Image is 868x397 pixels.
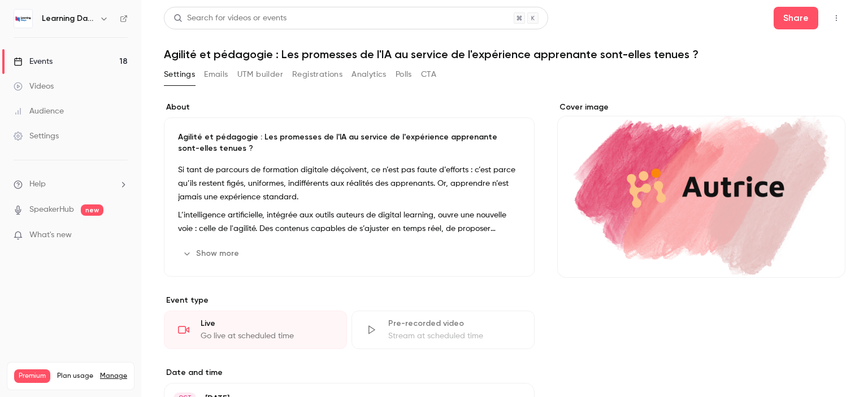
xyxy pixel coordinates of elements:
[351,311,535,349] div: Pre-recorded videoStream at scheduled time
[29,178,46,190] span: Help
[388,330,520,342] div: Stream at scheduled time
[351,66,387,84] button: Analytics
[396,66,412,84] button: Polls
[14,10,32,28] img: Learning Days
[14,81,54,92] div: Videos
[292,66,342,84] button: Registrations
[164,47,845,61] h1: Agilité et pédagogie : Les promesses de l'IA au service de l'expérience apprenante sont-elles ten...
[774,7,818,29] button: Share
[178,132,520,154] p: Agilité et pédagogie : Les promesses de l'IA au service de l'expérience apprenante sont-elles ten...
[421,66,436,84] button: CTA
[57,372,93,381] span: Plan usage
[81,204,103,216] span: new
[178,208,520,235] p: L’intelligence artificielle, intégrée aux outils auteurs de digital learning, ouvre une nouvelle ...
[14,130,59,142] div: Settings
[201,330,333,342] div: Go live at scheduled time
[388,318,520,329] div: Pre-recorded video
[29,229,72,241] span: What's new
[164,295,535,306] p: Event type
[42,13,95,24] h6: Learning Days
[178,163,520,204] p: Si tant de parcours de formation digitale déçoivent, ce n’est pas faute d’efforts : c’est parce q...
[14,369,50,383] span: Premium
[164,367,535,378] label: Date and time
[557,102,845,278] section: Cover image
[14,56,53,67] div: Events
[114,230,128,241] iframe: Noticeable Trigger
[14,106,64,117] div: Audience
[204,66,228,84] button: Emails
[164,102,535,113] label: About
[164,66,195,84] button: Settings
[237,66,283,84] button: UTM builder
[100,372,127,381] a: Manage
[173,12,287,24] div: Search for videos or events
[29,204,74,216] a: SpeakerHub
[178,245,246,263] button: Show more
[201,318,333,329] div: Live
[557,102,845,113] label: Cover image
[14,178,128,190] li: help-dropdown-opener
[164,311,347,349] div: LiveGo live at scheduled time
